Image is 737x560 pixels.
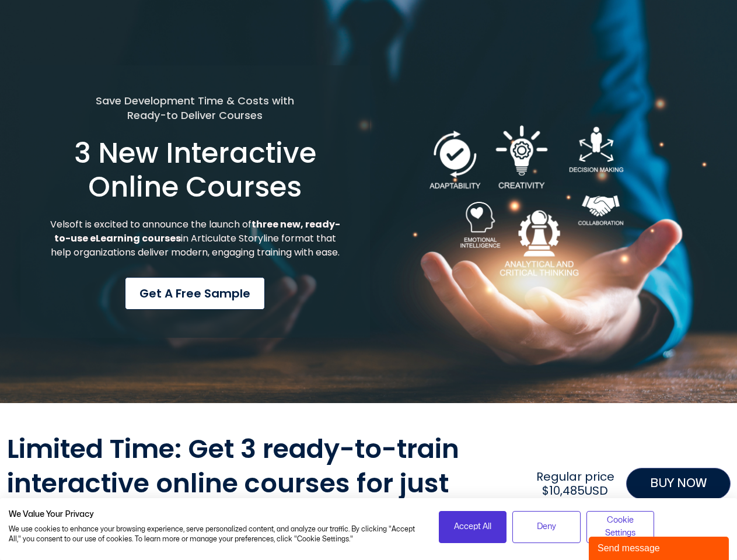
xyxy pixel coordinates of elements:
h2: Limited Time: Get 3 ready-to-train interactive online courses for just $3,300USD [7,432,525,535]
button: Accept all cookies [439,511,507,543]
span: BUY NOW [650,474,707,493]
span: Cookie Settings [594,514,647,540]
a: BUY NOW [626,468,731,499]
button: Adjust cookie preferences [586,511,655,543]
h5: Save Development Time & Costs with Ready-to Deliver Courses [48,93,342,123]
span: Get a Free Sample [139,285,250,302]
iframe: chat widget [589,534,731,560]
h1: 3 New Interactive Online Courses [48,136,342,204]
button: Deny all cookies [512,511,581,543]
a: Get a Free Sample [125,277,265,310]
h2: We Value Your Privacy [9,509,421,520]
p: Velsoft is excited to announce the launch of in Articulate Storyline format that help organizatio... [48,218,342,260]
span: Accept All [454,520,491,533]
strong: three new, ready-to-use eLearning courses [54,218,340,245]
span: Deny [537,520,556,533]
p: We use cookies to enhance your browsing experience, serve personalized content, and analyze our t... [9,524,421,544]
h2: Regular price $10,485USD [530,470,620,498]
